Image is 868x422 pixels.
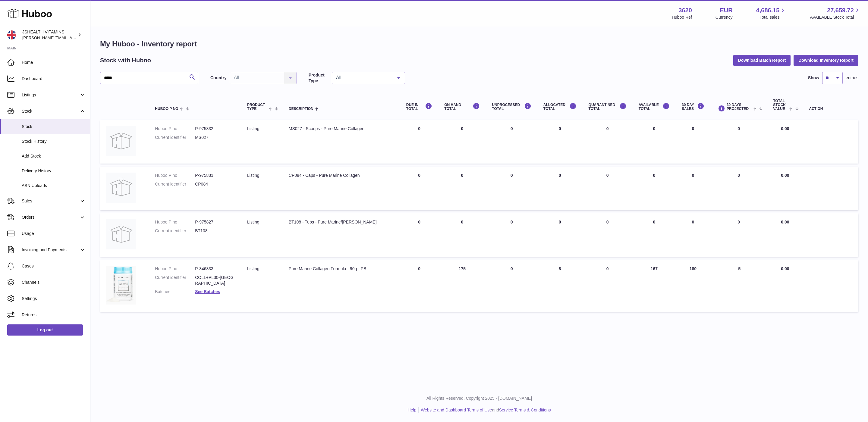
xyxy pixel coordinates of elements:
[715,14,733,20] div: Currency
[22,183,86,189] span: ASN Uploads
[22,35,121,40] span: [PERSON_NAME][EMAIL_ADDRESS][DOMAIN_NAME]
[438,120,486,164] td: 0
[7,30,16,39] img: francesca@jshealthvitamins.com
[444,103,480,111] div: ON HAND Total
[756,6,787,20] a: 4,686.15 Total sales
[289,126,394,132] div: MS027 - Scoops - Pure Marine Collagen
[195,219,235,225] dd: P-975827
[537,167,583,210] td: 0
[486,167,537,210] td: 0
[633,120,676,164] td: 0
[22,198,79,204] span: Sales
[155,266,195,272] dt: Huboo P no
[438,260,486,312] td: 175
[155,173,195,178] dt: Huboo P no
[676,213,710,257] td: 0
[106,266,136,305] img: product image
[400,260,438,312] td: 0
[781,126,789,131] span: 0.00
[809,107,853,111] div: Action
[421,408,492,412] a: Website and Dashboard Terms of Use
[827,6,854,14] span: 27,659.72
[733,55,791,66] button: Download Batch Report
[22,168,86,174] span: Delivery History
[710,120,767,164] td: 0
[22,296,86,302] span: Settings
[100,56,151,64] h2: Stock with Huboo
[676,260,710,312] td: 180
[606,126,609,131] span: 0
[406,103,432,111] div: DUE IN TOTAL
[22,280,86,285] span: Channels
[100,39,858,49] h1: My Huboo - Inventory report
[247,266,259,271] span: listing
[633,213,676,257] td: 0
[289,173,394,178] div: CP084 - Caps - Pure Marine Collagen
[639,103,670,111] div: AVAILABLE Total
[710,213,767,257] td: 0
[589,103,627,111] div: QUARANTINED Total
[22,312,86,318] span: Returns
[22,247,79,253] span: Invoicing and Payments
[438,167,486,210] td: 0
[210,75,227,81] label: Country
[678,6,692,14] strong: 3620
[22,60,86,65] span: Home
[7,324,83,335] a: Log out
[106,173,136,203] img: product image
[672,14,692,20] div: Huboo Ref
[195,181,235,187] dd: CP084
[195,289,220,294] a: See Batches
[486,213,537,257] td: 0
[537,213,583,257] td: 0
[794,55,858,66] button: Download Inventory Report
[155,228,195,234] dt: Current identifier
[537,120,583,164] td: 0
[195,126,235,132] dd: P-975832
[400,213,438,257] td: 0
[682,103,704,111] div: 30 DAY SALES
[537,260,583,312] td: 8
[810,14,861,20] span: AVAILABLE Stock Total
[492,103,531,111] div: UNPROCESSED Total
[486,260,537,312] td: 0
[22,214,79,220] span: Orders
[710,260,767,312] td: -5
[710,167,767,210] td: 0
[22,139,86,144] span: Stock History
[419,407,551,413] li: and
[106,126,136,156] img: product image
[781,173,789,178] span: 0.00
[195,228,235,234] dd: BT108
[309,72,329,84] label: Product Type
[155,107,178,111] span: Huboo P no
[195,266,235,272] dd: P-346833
[781,220,789,224] span: 0.00
[155,181,195,187] dt: Current identifier
[247,126,259,131] span: listing
[676,167,710,210] td: 0
[289,219,394,225] div: BT108 - Tubs - Pure Marine/[PERSON_NAME]
[759,14,786,20] span: Total sales
[155,275,195,286] dt: Current identifier
[195,135,235,140] dd: MS027
[676,120,710,164] td: 0
[155,289,195,295] dt: Batches
[606,220,609,224] span: 0
[155,135,195,140] dt: Current identifier
[22,108,79,114] span: Stock
[195,173,235,178] dd: P-975831
[606,173,609,178] span: 0
[606,266,609,271] span: 0
[499,408,551,412] a: Service Terms & Conditions
[22,263,86,269] span: Cases
[408,408,417,412] a: Help
[810,6,861,20] a: 27,659.72 AVAILABLE Stock Total
[247,173,259,178] span: listing
[633,260,676,312] td: 167
[155,219,195,225] dt: Huboo P no
[289,266,394,272] div: Pure Marine Collagen Formula - 90g - PB
[846,75,858,81] span: entries
[95,395,863,401] p: All Rights Reserved. Copyright 2025 - [DOMAIN_NAME]
[195,275,235,286] dd: COLL+PL30-[GEOGRAPHIC_DATA]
